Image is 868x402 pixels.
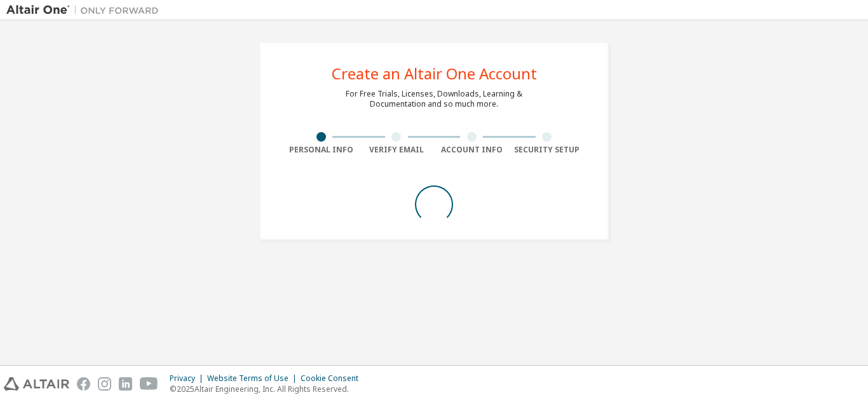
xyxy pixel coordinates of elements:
[140,377,158,391] img: youtube.svg
[6,4,165,17] img: Altair One
[77,377,90,391] img: facebook.svg
[359,145,435,155] div: Verify Email
[434,145,510,155] div: Account Info
[346,89,522,109] div: For Free Trials, Licenses, Downloads, Learning & Documentation and so much more.
[170,373,207,384] div: Privacy
[4,377,69,391] img: altair_logo.svg
[119,377,132,391] img: linkedin.svg
[510,145,585,155] div: Security Setup
[301,373,366,384] div: Cookie Consent
[283,145,359,155] div: Personal Info
[170,384,366,394] p: © 2025 Altair Engineering, Inc. All Rights Reserved.
[98,377,111,391] img: instagram.svg
[332,66,537,81] div: Create an Altair One Account
[207,373,301,384] div: Website Terms of Use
